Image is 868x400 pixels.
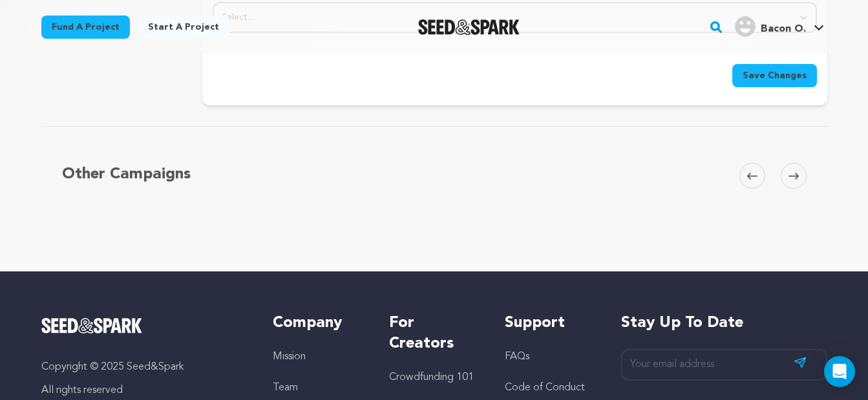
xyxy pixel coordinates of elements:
button: Save Changes [732,64,817,87]
h5: Support [505,313,595,333]
h5: Stay up to date [621,313,827,333]
a: Mission [273,352,306,362]
h5: For Creators [389,313,479,354]
img: user.png [735,16,756,37]
h5: Company [273,313,363,333]
a: Bacon O.'s Profile [732,14,827,37]
a: Code of Conduct [505,383,585,393]
input: Your email address [621,349,827,381]
div: Bacon O.'s Profile [735,16,806,37]
img: Seed&Spark Logo Dark Mode [418,19,520,35]
a: Crowdfunding 101 [389,372,474,383]
p: Copyright © 2025 Seed&Spark [41,359,248,375]
img: Seed&Spark Logo [41,318,143,333]
a: FAQs [505,352,529,362]
a: Fund a project [41,16,130,39]
a: Start a project [138,16,229,39]
span: Bacon O.'s Profile [732,14,827,41]
a: Team [273,383,298,393]
a: Seed&Spark Homepage [41,318,248,333]
span: Bacon O. [761,24,806,34]
h5: Other Campaigns [62,163,191,186]
p: All rights reserved [41,383,248,398]
span: Save Changes [743,69,807,82]
a: Seed&Spark Homepage [418,19,520,35]
div: Open Intercom Messenger [824,356,855,387]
